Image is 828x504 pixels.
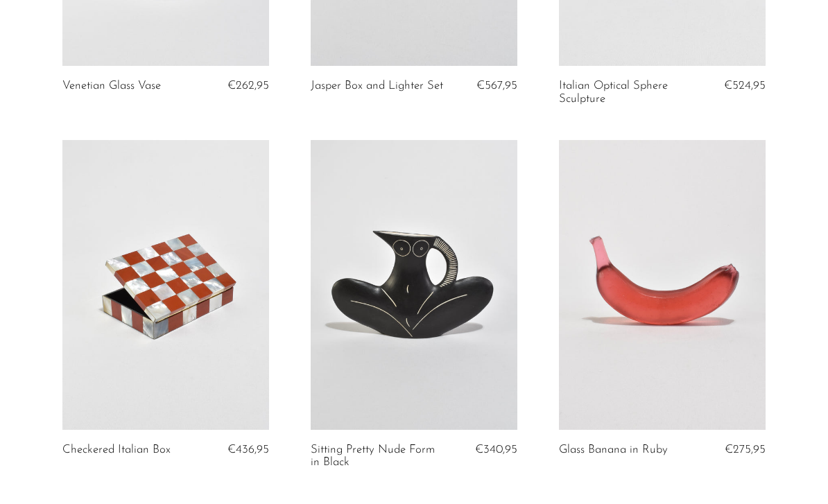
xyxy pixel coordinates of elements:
span: €275,95 [725,444,766,455]
a: Sitting Pretty Nude Form in Black [311,444,447,469]
span: €524,95 [724,80,766,92]
a: Italian Optical Sphere Sculpture [559,80,696,105]
a: Checkered Italian Box [62,444,171,456]
a: Jasper Box and Lighter Set [311,80,443,92]
a: Venetian Glass Vase [62,80,161,92]
a: Glass Banana in Ruby [559,444,668,456]
span: €340,95 [475,444,517,455]
span: €436,95 [227,444,269,455]
span: €262,95 [227,80,269,92]
span: €567,95 [476,80,517,92]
